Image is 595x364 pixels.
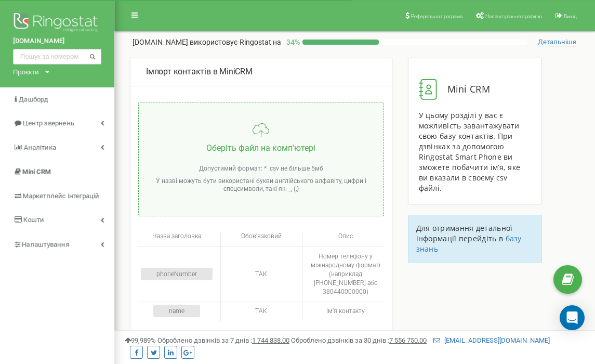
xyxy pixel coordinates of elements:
[252,336,289,344] u: 1 744 838,00
[133,37,281,47] p: [DOMAIN_NAME]
[13,49,101,64] input: Пошук за номером
[433,336,550,344] a: [EMAIL_ADDRESS][DOMAIN_NAME]
[22,240,69,248] span: Налаштування
[13,36,101,46] a: [DOMAIN_NAME]
[24,144,56,151] span: Аналiтика
[255,270,267,278] span: ТАК
[23,192,99,200] span: Маркетплейс інтеграцій
[146,67,253,76] span: Імпорт контактів в MiniCRM
[13,10,101,36] img: Ringostat logo
[241,232,282,240] span: Обов'язковий
[389,336,427,344] u: 7 556 750,00
[152,232,201,240] span: Назва заголовка
[13,67,39,77] div: Проєкти
[281,37,302,47] p: 34 %
[255,307,267,315] span: ТАК
[538,38,576,46] span: Детальніше
[19,95,48,103] span: Дашборд
[419,110,521,193] span: У цьому розділі у вас є можливість завантажувати свою базу контактів. При дзвінках за допомогою R...
[311,253,380,296] span: Номер телефону у міжнародному форматі (наприклад [PHONE_NUMBER] або 380440000000)
[326,307,365,315] span: Імʼя контакту
[416,233,522,254] a: базу знань
[23,216,44,224] span: Кошти
[564,14,577,19] span: Вихід
[416,223,513,243] span: Для отримання детальної інформації перейдіть в
[560,305,585,330] div: Open Intercom Messenger
[485,14,542,19] span: Налаштування профілю
[141,268,213,280] div: phoneNumber
[190,38,281,46] span: використовує Ringostat на
[411,14,462,19] span: Реферальна програма
[291,336,427,344] span: Оброблено дзвінків за 30 днів :
[338,232,353,240] span: Опис
[157,336,289,344] span: Оброблено дзвінків за 7 днів :
[419,79,531,100] div: Mini CRM
[125,336,156,344] span: 99,989%
[153,305,200,317] div: name
[22,167,51,175] span: Mini CRM
[23,119,74,127] span: Центр звернень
